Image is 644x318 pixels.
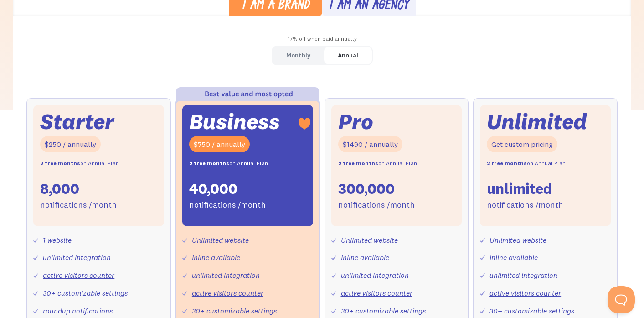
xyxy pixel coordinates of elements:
strong: 2 free months [338,160,378,167]
div: Starter [40,112,114,131]
div: 17% off when paid annually [13,32,631,46]
a: active visitors counter [43,271,114,280]
a: active visitors counter [192,288,263,297]
div: Pro [338,112,373,131]
strong: 2 free months [189,160,229,167]
div: Unlimited [487,112,587,131]
div: on Annual Plan [40,157,119,170]
div: $1490 / annually [338,136,402,153]
div: unlimited integration [43,251,111,264]
iframe: Toggle Customer Support [608,286,635,313]
div: Inline available [192,251,240,264]
div: Unlimited website [489,234,546,247]
div: 1 website [43,234,72,247]
div: Annual [338,49,358,62]
div: notifications /month [40,198,117,212]
div: Unlimited website [341,234,398,247]
div: Monthly [286,49,310,62]
div: $750 / annually [189,136,250,153]
div: 30+ customizable settings [43,287,128,300]
a: active visitors counter [341,288,412,297]
div: notifications /month [338,198,415,212]
div: on Annual Plan [189,157,268,170]
div: Inline available [489,251,538,264]
div: Get custom pricing [487,136,557,153]
div: notifications /month [189,198,266,212]
div: unlimited [487,179,552,198]
strong: 2 free months [40,160,80,167]
div: Business [189,112,280,131]
div: 30+ customizable settings [341,304,426,318]
div: 30+ customizable settings [489,304,574,318]
div: unlimited integration [192,269,260,282]
div: on Annual Plan [487,157,566,170]
div: $250 / annually [40,136,101,153]
div: 8,000 [40,179,79,198]
a: roundup notifications [43,306,113,315]
div: unlimited integration [489,269,557,282]
div: 30+ customizable settings [192,304,277,318]
div: on Annual Plan [338,157,417,170]
div: notifications /month [487,198,563,212]
div: Inline available [341,251,389,264]
div: unlimited integration [341,269,409,282]
strong: 2 free months [487,160,527,167]
div: 300,000 [338,179,395,198]
div: Unlimited website [192,234,249,247]
div: 40,000 [189,179,237,198]
a: active visitors counter [489,288,561,297]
